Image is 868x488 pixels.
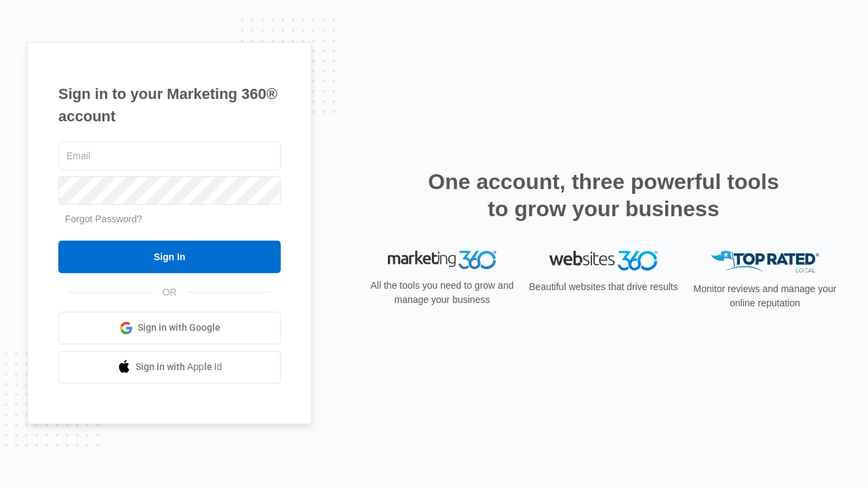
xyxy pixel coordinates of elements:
[58,83,281,127] h1: Sign in to your Marketing 360® account
[58,351,281,384] a: Sign in with Apple Id
[153,285,186,300] span: OR
[711,251,819,273] img: Top Rated Local
[689,282,841,310] p: Monitor reviews and manage your online reputation
[58,312,281,344] a: Sign in with Google
[136,360,222,374] span: Sign in with Apple Id
[366,279,518,307] p: All the tools you need to grow and manage your business
[388,251,496,270] img: Marketing 360
[424,168,783,222] h2: One account, three powerful tools to grow your business
[528,280,679,294] p: Beautiful websites that drive results
[549,251,658,270] img: Websites 360
[58,241,281,273] input: Sign In
[58,142,281,170] input: Email
[65,213,142,224] a: Forgot Password?
[138,321,220,335] span: Sign in with Google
